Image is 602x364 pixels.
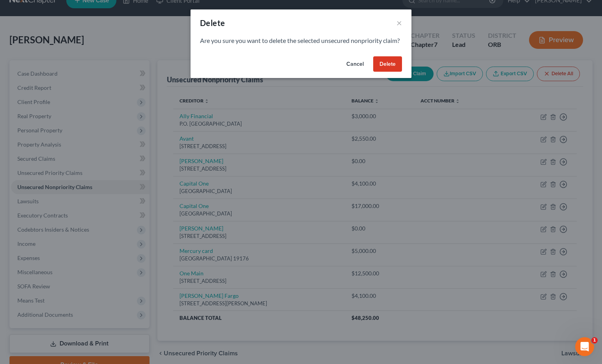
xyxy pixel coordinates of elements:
[396,18,402,28] button: ×
[373,56,402,72] button: Delete
[591,337,598,344] span: 1
[200,36,402,45] p: Are you sure you want to delete the selected unsecured nonpriority claim?
[575,337,594,356] iframe: Intercom live chat
[200,17,225,28] div: Delete
[340,56,370,72] button: Cancel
